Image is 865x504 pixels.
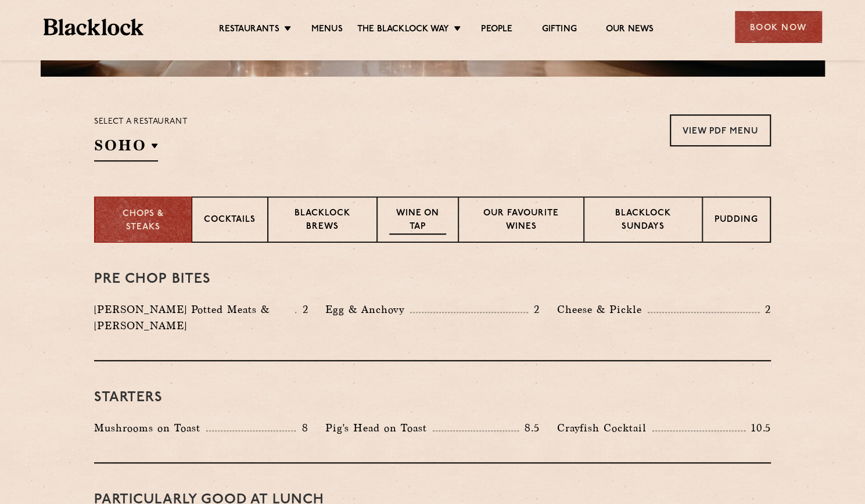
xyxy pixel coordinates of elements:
p: Blacklock Brews [280,207,365,235]
div: Book Now [735,11,822,43]
a: Our News [606,24,654,37]
p: 2 [296,302,308,317]
p: 8.5 [519,420,540,435]
p: Select a restaurant [94,114,188,129]
p: 8 [296,420,308,435]
p: Blacklock Sundays [596,207,690,235]
a: People [481,24,512,37]
p: Pudding [715,214,758,228]
img: BL_Textured_Logo-footer-cropped.svg [44,19,144,35]
p: Cheese & Pickle [557,301,648,318]
p: [PERSON_NAME] Potted Meats & [PERSON_NAME] [94,301,295,334]
p: Crayfish Cocktail [557,420,652,436]
a: Gifting [541,24,576,37]
p: Egg & Anchovy [325,301,410,318]
p: Pig's Head on Toast [325,420,433,436]
p: Wine on Tap [389,207,446,235]
h3: Starters [94,390,771,405]
a: The Blacklock Way [357,24,449,37]
p: Mushrooms on Toast [94,420,206,436]
a: Restaurants [219,24,279,37]
h3: Pre Chop Bites [94,272,771,287]
p: 10.5 [745,420,771,435]
a: View PDF Menu [670,114,771,146]
p: Cocktails [204,214,256,228]
p: Our favourite wines [471,207,571,235]
p: Chops & Steaks [107,208,180,234]
p: 2 [528,302,540,317]
a: Menus [311,24,343,37]
h2: SOHO [94,135,158,161]
p: 2 [759,302,771,317]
